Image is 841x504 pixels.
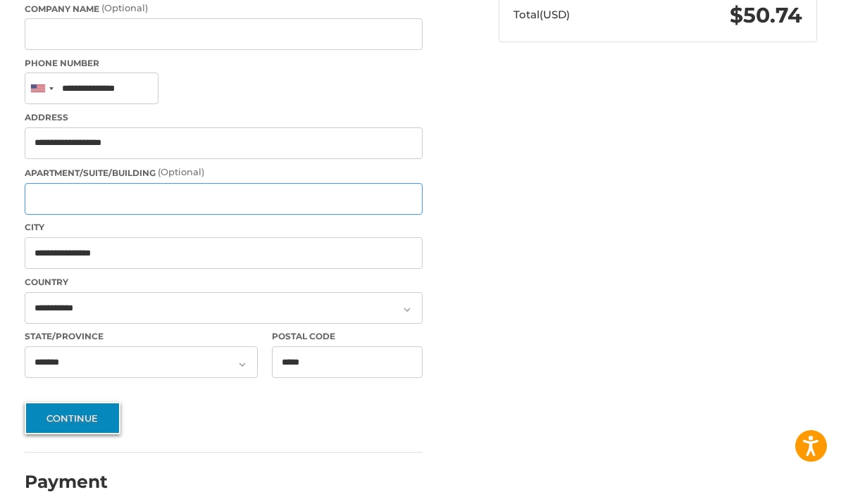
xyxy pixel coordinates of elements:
[101,2,148,13] small: (Optional)
[25,57,423,70] label: Phone Number
[25,73,58,103] div: United States: +1
[730,2,802,28] span: $50.74
[25,276,423,289] label: Country
[158,166,204,177] small: (Optional)
[25,111,423,124] label: Address
[25,330,258,343] label: State/Province
[25,471,108,493] h2: Payment
[25,1,423,15] label: Company Name
[25,221,423,234] label: City
[25,402,120,434] button: Continue
[272,330,423,343] label: Postal Code
[25,165,423,179] label: Apartment/Suite/Building
[513,8,570,21] span: Total (USD)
